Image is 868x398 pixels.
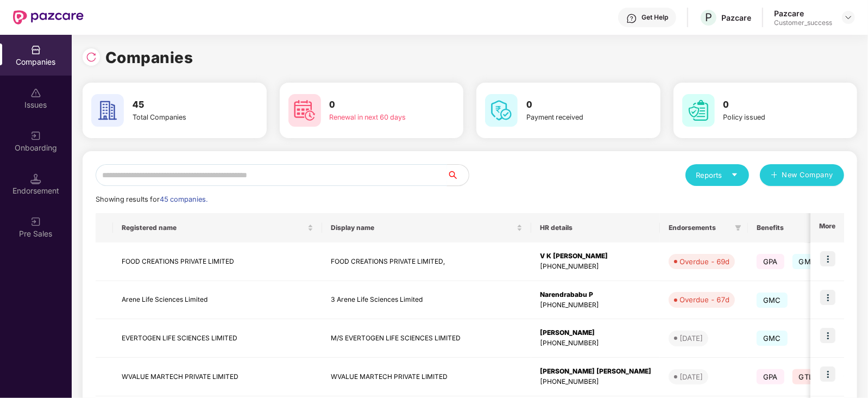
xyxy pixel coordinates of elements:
span: New Company [782,170,834,181]
th: Registered name [113,213,322,242]
h3: 0 [526,98,620,112]
span: filter [733,221,744,234]
span: GMC [757,293,788,308]
div: Pazcare [721,13,751,23]
div: [PHONE_NUMBER] [540,262,651,272]
div: V K [PERSON_NAME] [540,251,651,262]
img: svg+xml;base64,PHN2ZyB4bWxucz0iaHR0cDovL3d3dy53My5vcmcvMjAwMC9zdmciIHdpZHRoPSI2MCIgaGVpZ2h0PSI2MC... [288,94,321,127]
span: filter [735,225,741,231]
span: Display name [331,223,514,232]
th: HR details [531,213,660,242]
div: Overdue - 67d [680,294,729,305]
div: [DATE] [680,371,703,382]
div: Get Help [641,13,668,22]
td: FOOD CREATIONS PRIVATE LIMITED, [322,242,531,281]
img: icon [820,290,835,305]
div: [PHONE_NUMBER] [540,300,651,310]
img: svg+xml;base64,PHN2ZyB4bWxucz0iaHR0cDovL3d3dy53My5vcmcvMjAwMC9zdmciIHdpZHRoPSI2MCIgaGVpZ2h0PSI2MC... [485,94,518,127]
div: [PHONE_NUMBER] [540,338,651,349]
div: Customer_success [774,18,832,27]
button: search [446,164,469,186]
h1: Companies [105,46,193,70]
td: 3 Arene Life Sciences Limited [322,281,531,320]
h3: 45 [133,98,226,112]
td: EVERTOGEN LIFE SCIENCES LIMITED [113,319,322,358]
span: GPA [757,254,784,269]
div: Narendrababu P [540,290,651,300]
span: P [705,11,712,24]
img: svg+xml;base64,PHN2ZyB3aWR0aD0iMjAiIGhlaWdodD0iMjAiIHZpZXdCb3g9IjAgMCAyMCAyMCIgZmlsbD0ibm9uZSIgeG... [30,216,41,227]
img: svg+xml;base64,PHN2ZyBpZD0iSXNzdWVzX2Rpc2FibGVkIiB4bWxucz0iaHR0cDovL3d3dy53My5vcmcvMjAwMC9zdmciIH... [30,88,41,98]
th: More [810,213,844,242]
div: [PHONE_NUMBER] [540,377,651,387]
span: Registered name [122,223,305,232]
th: Display name [322,213,531,242]
span: caret-down [731,171,738,178]
img: svg+xml;base64,PHN2ZyB3aWR0aD0iMTQuNSIgaGVpZ2h0PSIxNC41IiB2aWV3Qm94PSIwIDAgMTYgMTYiIGZpbGw9Im5vbm... [30,173,41,184]
img: svg+xml;base64,PHN2ZyBpZD0iRHJvcGRvd24tMzJ4MzIiIHhtbG5zPSJodHRwOi8vd3d3LnczLm9yZy8yMDAwL3N2ZyIgd2... [844,13,853,22]
img: icon [820,328,835,343]
td: Arene Life Sciences Limited [113,281,322,320]
span: Showing results for [96,195,207,203]
div: Overdue - 69d [680,256,729,267]
div: Total Companies [133,112,226,123]
div: Payment received [526,112,620,123]
td: FOOD CREATIONS PRIVATE LIMITED [113,242,322,281]
div: [PERSON_NAME] [PERSON_NAME] [540,366,651,377]
img: svg+xml;base64,PHN2ZyB4bWxucz0iaHR0cDovL3d3dy53My5vcmcvMjAwMC9zdmciIHdpZHRoPSI2MCIgaGVpZ2h0PSI2MC... [91,94,124,127]
h3: 0 [330,98,423,112]
button: plusNew Company [760,164,844,186]
img: svg+xml;base64,PHN2ZyBpZD0iSGVscC0zMngzMiIgeG1sbnM9Imh0dHA6Ly93d3cudzMub3JnLzIwMDAvc3ZnIiB3aWR0aD... [626,13,637,24]
span: GMC [757,331,788,346]
img: svg+xml;base64,PHN2ZyBpZD0iQ29tcGFuaWVzIiB4bWxucz0iaHR0cDovL3d3dy53My5vcmcvMjAwMC9zdmciIHdpZHRoPS... [30,45,41,55]
span: GMC [792,254,823,269]
td: WVALUE MARTECH PRIVATE LIMITED [113,358,322,396]
div: Policy issued [724,112,817,123]
div: Reports [696,170,738,181]
div: Renewal in next 60 days [330,112,423,123]
span: Endorsements [669,223,731,232]
h3: 0 [724,98,817,112]
img: New Pazcare Logo [13,10,84,24]
img: svg+xml;base64,PHN2ZyB3aWR0aD0iMjAiIGhlaWdodD0iMjAiIHZpZXdCb3g9IjAgMCAyMCAyMCIgZmlsbD0ibm9uZSIgeG... [30,130,41,141]
span: plus [771,171,778,180]
div: [PERSON_NAME] [540,328,651,338]
span: GTL [792,369,820,384]
img: icon [820,251,835,266]
td: WVALUE MARTECH PRIVATE LIMITED [322,358,531,396]
span: GPA [757,369,784,384]
img: icon [820,366,835,382]
span: 45 companies. [160,195,207,203]
span: search [446,171,469,179]
div: [DATE] [680,333,703,344]
img: svg+xml;base64,PHN2ZyBpZD0iUmVsb2FkLTMyeDMyIiB4bWxucz0iaHR0cDovL3d3dy53My5vcmcvMjAwMC9zdmciIHdpZH... [86,52,97,63]
div: Pazcare [774,8,832,18]
img: svg+xml;base64,PHN2ZyB4bWxucz0iaHR0cDovL3d3dy53My5vcmcvMjAwMC9zdmciIHdpZHRoPSI2MCIgaGVpZ2h0PSI2MC... [682,94,715,127]
td: M/S EVERTOGEN LIFE SCIENCES LIMITED [322,319,531,358]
